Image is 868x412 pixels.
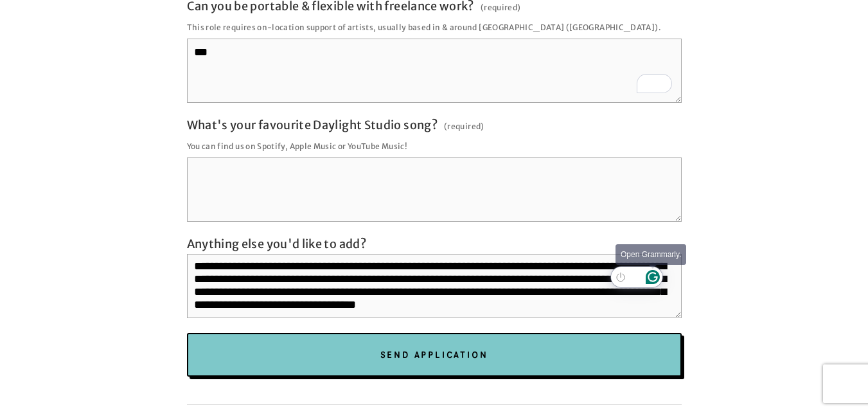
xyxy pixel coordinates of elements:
[444,118,484,135] span: (required)
[187,333,682,377] button: Send ApplicationSend Application
[380,348,488,360] span: Send Application
[187,39,682,103] textarea: To enrich screen reader interactions, please activate Accessibility in Grammarly extension settings
[187,19,682,36] p: This role requires on-location support of artists, usually based in & around [GEOGRAPHIC_DATA] ([...
[187,254,682,318] textarea: To enrich screen reader interactions, please activate Accessibility in Grammarly extension settings
[187,118,438,132] span: What's your favourite Daylight Studio song?
[187,138,682,155] p: You can find us on Spotify, Apple Music or YouTube Music!
[187,237,367,251] span: Anything else you'd like to add?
